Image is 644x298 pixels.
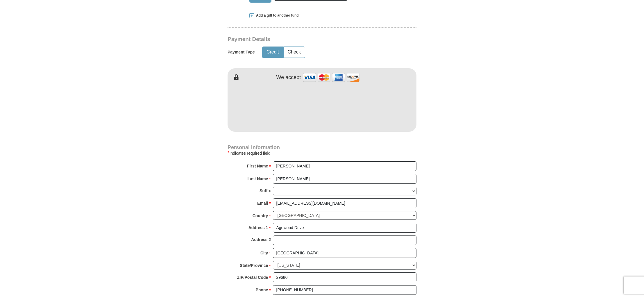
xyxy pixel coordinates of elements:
h3: Payment Details [228,36,376,43]
strong: Phone [256,286,268,294]
div: Indicates required field [228,150,416,157]
strong: ZIP/Postal Code [237,273,268,281]
button: Credit [262,47,283,58]
h4: Personal Information [228,145,416,150]
span: Add a gift to another fund [254,13,299,18]
img: credit cards accepted [302,71,360,84]
strong: State/Province [240,261,268,270]
strong: Email [257,199,268,207]
strong: Address 1 [248,224,268,232]
h4: We accept [276,74,301,81]
strong: City [260,249,268,257]
strong: Suffix [260,187,271,195]
strong: First Name [247,162,268,170]
h5: Payment Type [228,50,255,55]
strong: Last Name [248,175,268,183]
button: Check [284,47,305,58]
strong: Country [253,212,268,220]
strong: Address 2 [251,235,271,244]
